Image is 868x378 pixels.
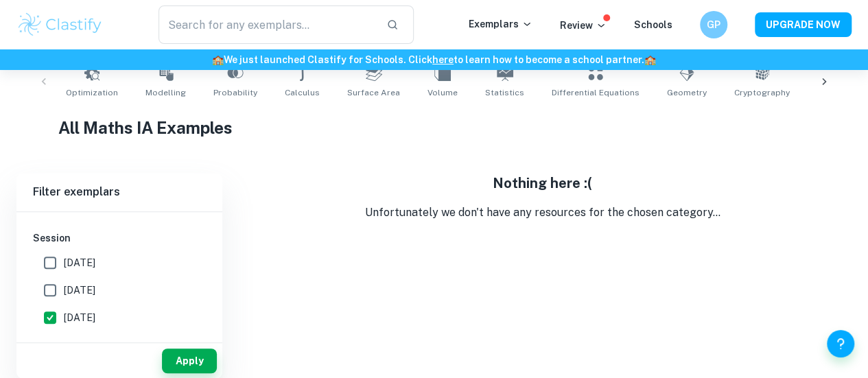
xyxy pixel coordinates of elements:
span: [DATE] [64,310,95,325]
span: [DATE] [64,283,95,298]
h1: All Maths IA Examples [58,115,810,140]
span: Optimization [66,86,118,99]
span: Cryptography [734,86,790,99]
h6: GP [706,17,722,32]
span: Statistics [485,86,524,99]
a: Schools [634,19,672,30]
h6: Session [33,231,206,246]
span: 🏫 [212,54,224,65]
button: Help and Feedback [827,330,854,357]
h6: Filter exemplars [16,173,222,211]
span: 🏫 [644,54,656,65]
a: here [432,54,454,65]
button: Apply [162,349,217,373]
p: Exemplars [469,16,532,32]
button: GP [700,11,727,38]
button: UPGRADE NOW [755,12,852,37]
span: Geometry [667,86,707,99]
span: [DATE] [64,255,95,270]
h5: Nothing here :( [233,173,852,193]
h6: We just launched Clastify for Schools. Click to learn how to become a school partner. [3,52,865,67]
span: Probability [213,86,257,99]
input: Search for any exemplars... [159,5,375,44]
span: Modelling [145,86,186,99]
p: Unfortunately we don't have any resources for the chosen category... [233,204,852,221]
span: Differential Equations [552,86,640,99]
span: Surface Area [347,86,400,99]
p: Review [560,18,607,33]
img: Clastify logo [16,11,104,38]
span: Calculus [285,86,320,99]
span: Volume [427,86,458,99]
